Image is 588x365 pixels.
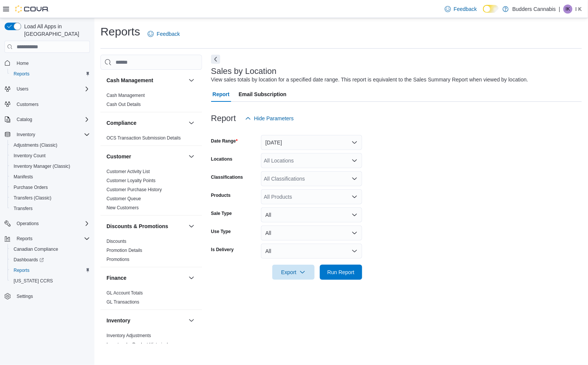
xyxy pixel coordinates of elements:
[187,273,196,282] button: Finance
[8,276,93,286] button: [US_STATE] CCRS
[11,266,32,275] a: Reports
[106,342,168,347] a: Inventory by Product Historical
[211,114,236,123] h3: Report
[8,244,93,255] button: Canadian Compliance
[2,57,93,68] button: Home
[106,239,127,244] a: Discounts
[14,234,35,243] button: Reports
[21,23,90,38] span: Load All Apps in [GEOGRAPHIC_DATA]
[14,100,90,109] span: Customers
[106,257,130,262] a: Promotions
[11,245,90,254] span: Canadian Compliance
[11,204,35,213] a: Transfers
[11,204,90,213] span: Transfers
[11,141,60,150] a: Adjustments (Classic)
[106,274,185,282] button: Finance
[106,77,153,84] h3: Cash Management
[106,317,185,324] button: Inventory
[2,99,93,110] button: Customers
[352,158,358,164] button: Open list of options
[327,268,355,276] span: Run Report
[454,5,477,13] span: Feedback
[261,225,362,241] button: All
[14,234,90,243] span: Reports
[14,115,90,124] span: Catalog
[106,153,131,160] h3: Customer
[14,100,42,109] a: Customers
[8,255,93,265] a: Dashboards
[566,5,570,14] span: IK
[11,162,90,171] span: Inventory Manager (Classic)
[14,59,32,68] a: Home
[14,278,53,284] span: [US_STATE] CCRS
[106,135,181,141] a: OCS Transaction Submission Details
[106,205,139,210] a: New Customers
[14,71,29,77] span: Reports
[187,316,196,325] button: Inventory
[211,76,528,84] div: View sales totals by location for a specified date range. This report is equivalent to the Sales ...
[14,58,90,67] span: Home
[187,76,196,85] button: Cash Management
[106,248,142,253] a: Promotion Details
[14,195,51,201] span: Transfers (Classic)
[559,5,560,14] p: |
[14,206,32,212] span: Transfers
[14,142,57,148] span: Adjustments (Classic)
[106,77,185,84] button: Cash Management
[11,151,90,160] span: Inventory Count
[187,118,196,127] button: Compliance
[100,91,202,112] div: Cash Management
[11,162,73,171] a: Inventory Manager (Classic)
[211,156,233,162] label: Locations
[15,5,49,13] img: Cova
[14,246,58,252] span: Canadian Compliance
[5,54,90,321] nav: Complex example
[14,174,33,180] span: Manifests
[14,84,90,94] span: Users
[11,255,47,264] a: Dashboards
[2,218,93,229] button: Operations
[106,196,141,201] a: Customer Queue
[14,130,90,139] span: Inventory
[106,317,130,324] h3: Inventory
[2,114,93,125] button: Catalog
[100,133,202,146] div: Compliance
[2,291,93,302] button: Settings
[17,293,33,299] span: Settings
[576,5,582,14] p: I K
[14,219,42,228] button: Operations
[17,101,39,107] span: Customers
[11,266,90,275] span: Reports
[106,169,150,174] a: Customer Activity List
[11,141,90,150] span: Adjustments (Classic)
[11,245,61,254] a: Canadian Compliance
[17,236,32,242] span: Reports
[442,2,480,17] a: Feedback
[211,138,238,144] label: Date Range
[145,26,183,41] a: Feedback
[211,55,220,64] button: Next
[14,115,35,124] button: Catalog
[8,193,93,203] button: Transfers (Classic)
[512,5,556,14] p: Budders Cannabis
[14,153,46,159] span: Inventory Count
[211,210,232,216] label: Sale Type
[11,276,56,285] a: [US_STATE] CCRS
[106,222,168,230] h3: Discounts & Promotions
[14,84,31,94] button: Users
[11,276,90,285] span: Washington CCRS
[2,84,93,94] button: Users
[11,255,90,264] span: Dashboards
[242,111,297,126] button: Hide Parameters
[11,193,90,202] span: Transfers (Classic)
[261,135,362,150] button: [DATE]
[17,86,28,92] span: Users
[106,119,185,127] button: Compliance
[211,67,277,76] h3: Sales by Location
[106,299,139,305] a: GL Transactions
[211,192,231,198] label: Products
[254,115,294,122] span: Hide Parameters
[106,333,151,338] a: Inventory Adjustments
[14,291,90,301] span: Settings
